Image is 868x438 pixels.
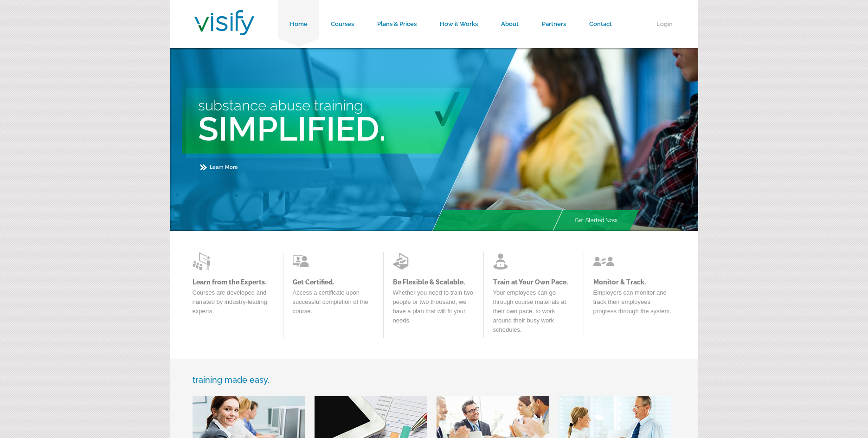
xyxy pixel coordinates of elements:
p: Whether you need to train two people or two thousand, we have a plan that will fit your needs. [393,288,474,330]
h3: Substance Abuse Training [198,97,520,114]
p: Courses are developed and narrated by industry-leading experts. [193,288,274,321]
a: Learn More [200,164,238,170]
a: Be Flexible & Scalable. [393,278,474,286]
a: Get Started Now [563,210,629,231]
a: Train at Your Own Pace. [493,278,574,286]
img: Learn from the Experts [193,252,213,271]
img: Learn from the Experts [493,252,514,271]
img: Learn from the Experts [593,252,614,271]
a: Get Certified. [293,278,374,286]
p: Access a certificate upon successful completion of the course. [293,288,374,321]
h3: training made easy. [193,375,676,385]
img: Learn from the Experts [393,252,414,271]
a: Monitor & Track. [593,278,675,286]
a: Visify Training [194,25,254,38]
img: Learn from the Experts [293,252,314,271]
a: Learn from the Experts. [193,278,274,286]
p: Employers can monitor and track their employees' progress through the system. [593,288,675,321]
img: Visify Training [194,10,254,35]
img: Main Image [431,48,698,231]
h2: Simplified. [198,109,520,148]
p: Your employees can go through course materials at their own pace, to work around their busy work ... [493,288,574,339]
